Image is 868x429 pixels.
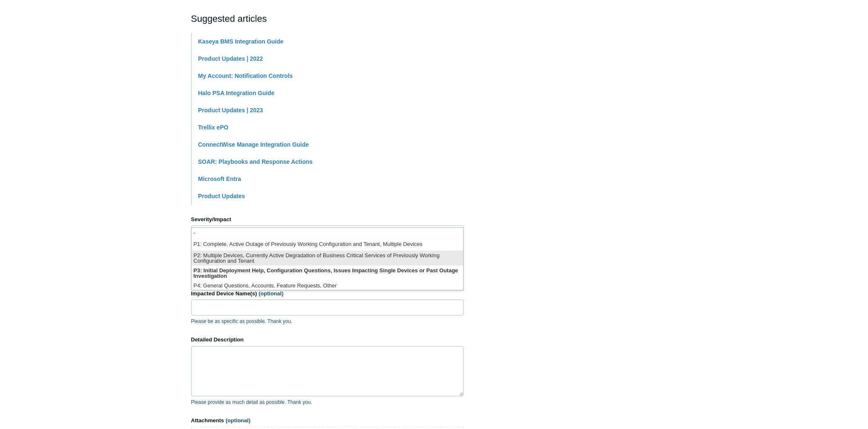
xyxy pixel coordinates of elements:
li: P3: Initial Deployment Help, Configuration Questions, Issues Impacting Single Devices or Past Out... [192,266,463,281]
a: P3: Initial Deployment Help, Configuration Questions, Issues Impacting Single Devices or Past Out... [191,225,464,242]
h2: Suggested articles [191,12,464,26]
label: Attachments [191,416,464,425]
li: P1: Complete, Active Outage of Previously Working Configuration and Tenant, Multiple Devices [192,239,463,251]
a: Product Updates [198,193,245,199]
a: Trellix ePO [198,124,228,131]
a: Microsoft Entra [198,176,241,182]
label: Detailed Description [191,336,464,344]
a: Product Updates | 2023 [198,107,263,114]
label: Impacted Device Name(s) [191,289,464,298]
a: Product Updates | 2022 [198,55,263,62]
a: My Account: Notification Controls [198,72,293,79]
a: Kaseya BMS Integration Guide [198,38,284,45]
span: (optional) [259,290,283,297]
li: - [192,228,463,239]
label: Severity/Impact [191,215,464,224]
p: Please be as specific as possible. Thank you. [191,318,464,325]
p: Please provide as much detail as possible. Thank you. [191,398,464,406]
a: SOAR: Playbooks and Response Actions [198,158,313,165]
span: (optional) [225,417,250,424]
a: ConnectWise Manage Integration Guide [198,141,309,148]
li: P2: Multiple Devices, Currently Active Degradation of Business Critical Services of Previously Wo... [192,251,463,266]
li: P4: General Questions, Accounts, Feature Requests, Other [192,281,463,292]
a: Halo PSA Integration Guide [198,90,275,96]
